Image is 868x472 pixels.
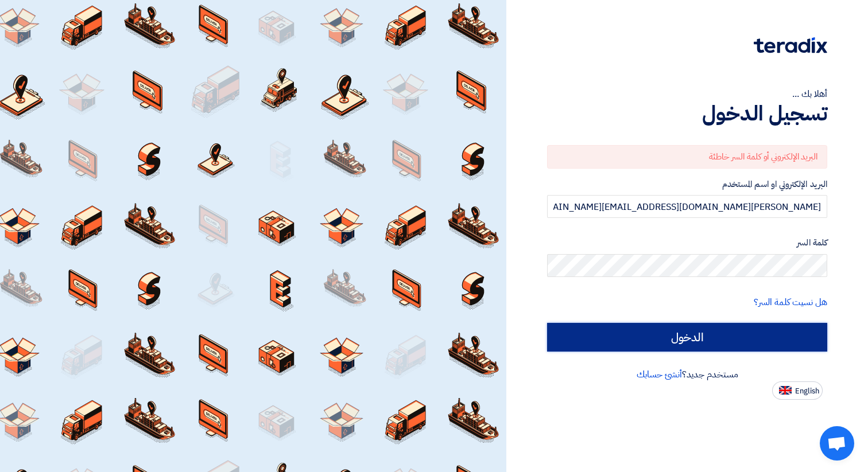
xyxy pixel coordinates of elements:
img: Teradix logo [754,37,827,53]
img: en-US.png [779,386,792,395]
div: Open chat [820,426,854,461]
button: English [772,381,823,400]
div: مستخدم جديد؟ [547,368,827,381]
div: أهلا بك ... [547,87,827,101]
a: هل نسيت كلمة السر؟ [754,295,827,309]
a: أنشئ حسابك [637,368,682,381]
label: كلمة السر [547,236,827,249]
input: أدخل بريد العمل الإلكتروني او اسم المستخدم الخاص بك ... [547,195,827,218]
label: البريد الإلكتروني او اسم المستخدم [547,178,827,191]
input: الدخول [547,323,827,352]
span: English [795,387,819,395]
div: البريد الإلكتروني أو كلمة السر خاطئة [547,145,827,169]
h1: تسجيل الدخول [547,101,827,126]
